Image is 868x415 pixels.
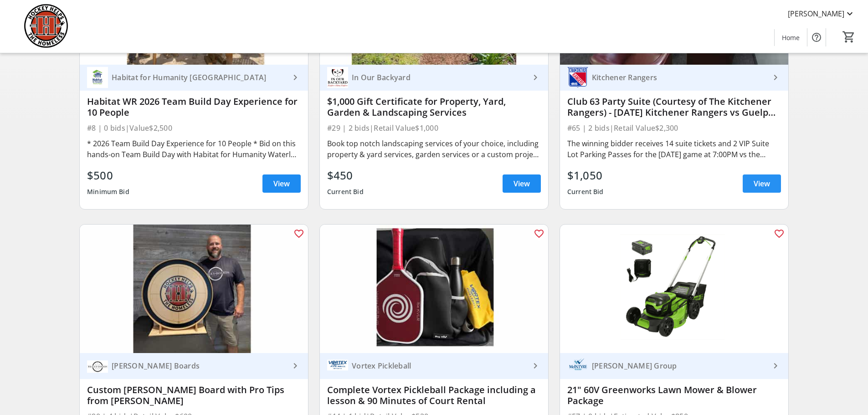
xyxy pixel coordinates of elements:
button: [PERSON_NAME] [781,6,863,21]
div: * 2026 Team Build Day Experience for 10 People * Bid on this hands-on Team Build Day with Habitat... [87,138,301,160]
img: Custom Tracey Crokinole Board with Pro Tips from Jeremy Tracey [80,225,308,353]
img: In Our Backyard [327,67,348,88]
div: #8 | 0 bids | Value $2,500 [87,122,301,134]
mat-icon: keyboard_arrow_right [530,360,541,371]
div: $500 [87,167,129,184]
div: $1,050 [567,167,604,184]
img: Kitchener Rangers [567,67,588,88]
div: Minimum Bid [87,184,129,200]
img: 21" 60V Greenworks Lawn Mower & Blower Package [560,225,788,353]
mat-icon: keyboard_arrow_right [290,360,301,371]
a: In Our BackyardIn Our Backyard [320,65,548,91]
div: Complete Vortex Pickleball Package including a lesson & 90 Minutes of Court Rental [327,384,541,406]
div: Current Bid [567,184,604,200]
img: Complete Vortex Pickleball Package including a lesson & 90 Minutes of Court Rental [320,225,548,353]
div: Kitchener Rangers [588,73,770,82]
span: [PERSON_NAME] [788,8,844,19]
a: Kitchener RangersKitchener Rangers [560,65,788,91]
div: #65 | 2 bids | Retail Value $2,300 [567,122,781,134]
a: View [262,174,301,193]
a: Vortex PickleballVortex Pickleball [320,353,548,379]
span: View [273,178,290,189]
mat-icon: keyboard_arrow_right [770,72,781,83]
a: View [503,174,541,193]
div: Habitat for Humanity [GEOGRAPHIC_DATA] [108,73,290,82]
mat-icon: keyboard_arrow_right [530,72,541,83]
mat-icon: favorite_outline [534,228,544,239]
div: 21" 60V Greenworks Lawn Mower & Blower Package [567,384,781,406]
img: McIntyre Group [567,355,588,376]
div: Custom [PERSON_NAME] Board with Pro Tips from [PERSON_NAME] [87,384,301,406]
div: Vortex Pickleball [348,361,530,370]
div: Book top notch landscaping services of your choice, including property & yard services, garden se... [327,138,541,160]
mat-icon: favorite_outline [293,228,304,239]
a: Tracey Boards[PERSON_NAME] Boards [80,353,308,379]
span: Home [782,33,800,42]
div: Current Bid [327,184,364,200]
div: #29 | 2 bids | Retail Value $1,000 [327,122,541,134]
img: Tracey Boards [87,355,108,376]
a: View [743,174,781,193]
a: Home [775,29,807,46]
button: Help [807,28,826,46]
div: Habitat WR 2026 Team Build Day Experience for 10 People [87,96,301,118]
mat-icon: keyboard_arrow_right [770,360,781,371]
div: In Our Backyard [348,73,530,82]
img: Vortex Pickleball [327,355,348,376]
button: Cart [841,29,857,45]
span: View [514,178,530,189]
img: Hockey Helps the Homeless's Logo [5,4,87,49]
div: [PERSON_NAME] Boards [108,361,290,370]
div: Club 63 Party Suite (Courtesy of The Kitchener Rangers) - [DATE] Kitchener Rangers vs Guelph Stor... [567,96,781,118]
mat-icon: favorite_outline [774,228,785,239]
img: Habitat for Humanity Waterloo Region [87,67,108,88]
a: Habitat for Humanity Waterloo RegionHabitat for Humanity [GEOGRAPHIC_DATA] [80,65,308,91]
span: View [754,178,770,189]
mat-icon: keyboard_arrow_right [290,72,301,83]
div: [PERSON_NAME] Group [588,361,770,370]
a: McIntyre Group[PERSON_NAME] Group [560,353,788,379]
div: $450 [327,167,364,184]
div: $1,000 Gift Certificate for Property, Yard, Garden & Landscaping Services [327,96,541,118]
div: The winning bidder receives 14 suite tickets and 2 VIP Suite Lot Parking Passes for the [DATE] ga... [567,138,781,160]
